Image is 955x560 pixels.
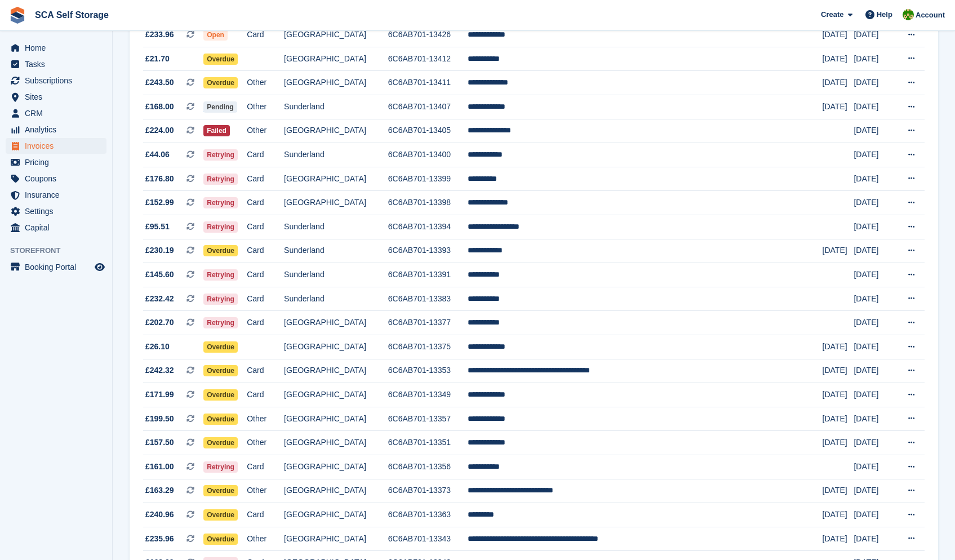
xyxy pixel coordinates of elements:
td: [DATE] [823,383,854,407]
span: Tasks [25,56,92,72]
span: £44.06 [145,149,170,161]
td: [GEOGRAPHIC_DATA] [284,431,388,455]
td: 6C6AB701-13353 [388,359,468,383]
td: [GEOGRAPHIC_DATA] [284,359,388,383]
td: [GEOGRAPHIC_DATA] [284,455,388,479]
span: £21.70 [145,53,170,65]
td: [DATE] [823,359,854,383]
span: Pricing [25,154,92,170]
span: £243.50 [145,77,174,88]
td: 6C6AB701-13399 [388,167,468,191]
span: Subscriptions [25,73,92,88]
span: Overdue [203,365,238,376]
span: Overdue [203,245,238,256]
td: Card [247,191,284,215]
td: 6C6AB701-13405 [388,119,468,143]
td: [DATE] [854,527,894,551]
td: 6C6AB701-13349 [388,383,468,407]
span: Coupons [25,171,92,186]
td: [GEOGRAPHIC_DATA] [284,335,388,359]
td: [DATE] [854,215,894,239]
a: menu [6,40,106,56]
td: [DATE] [854,95,894,119]
td: [DATE] [823,335,854,359]
td: Card [247,503,284,527]
td: [DATE] [823,431,854,455]
td: [DATE] [823,407,854,431]
td: [DATE] [854,407,894,431]
td: [DATE] [854,239,894,263]
span: £240.96 [145,509,174,521]
td: Card [247,311,284,335]
td: Other [247,119,284,143]
td: 6C6AB701-13391 [388,263,468,287]
td: 6C6AB701-13343 [388,527,468,551]
td: [DATE] [854,23,894,47]
td: 6C6AB701-13377 [388,311,468,335]
td: [GEOGRAPHIC_DATA] [284,23,388,47]
span: Home [25,40,92,56]
span: £199.50 [145,413,174,425]
span: Overdue [203,77,238,88]
td: [GEOGRAPHIC_DATA] [284,407,388,431]
td: Sunderland [284,95,388,119]
td: 6C6AB701-13363 [388,503,468,527]
span: Retrying [203,197,238,208]
span: £224.00 [145,125,174,136]
td: 6C6AB701-13412 [388,47,468,71]
span: Overdue [203,534,238,545]
span: £230.19 [145,245,174,256]
span: Overdue [203,389,238,401]
a: SCA Self Storage [30,6,113,24]
span: £242.32 [145,365,174,376]
td: Card [247,215,284,239]
td: 6C6AB701-13373 [388,479,468,503]
td: [DATE] [823,503,854,527]
a: Preview store [93,260,106,274]
td: 6C6AB701-13351 [388,431,468,455]
td: [GEOGRAPHIC_DATA] [284,71,388,95]
span: Retrying [203,149,238,161]
span: Retrying [203,461,238,473]
span: £171.99 [145,389,174,401]
td: [GEOGRAPHIC_DATA] [284,191,388,215]
td: Other [247,527,284,551]
td: [DATE] [854,167,894,191]
a: menu [6,259,106,275]
td: 6C6AB701-13393 [388,239,468,263]
td: [GEOGRAPHIC_DATA] [284,311,388,335]
td: [DATE] [823,23,854,47]
span: £202.70 [145,317,174,328]
td: [GEOGRAPHIC_DATA] [284,479,388,503]
span: £161.00 [145,461,174,473]
span: Retrying [203,221,238,233]
td: Sunderland [284,143,388,167]
img: stora-icon-8386f47178a22dfd0bd8f6a31ec36ba5ce8667c1dd55bd0f319d3a0aa187defe.svg [9,7,26,24]
td: Card [247,239,284,263]
span: Overdue [203,54,238,65]
span: Open [203,29,228,41]
td: Card [247,383,284,407]
span: Retrying [203,174,238,185]
span: Capital [25,220,92,235]
td: [DATE] [823,239,854,263]
a: menu [6,73,106,88]
a: menu [6,89,106,105]
span: Invoices [25,138,92,154]
td: Card [247,23,284,47]
td: [DATE] [854,503,894,527]
td: [DATE] [854,287,894,311]
span: Help [877,9,892,20]
td: [DATE] [823,47,854,71]
td: 6C6AB701-13426 [388,23,468,47]
span: £152.99 [145,197,174,208]
td: 6C6AB701-13398 [388,191,468,215]
td: Card [247,263,284,287]
span: £233.96 [145,29,174,41]
a: menu [6,171,106,186]
td: 6C6AB701-13394 [388,215,468,239]
span: £163.29 [145,485,174,496]
span: Settings [25,203,92,219]
td: [DATE] [854,47,894,71]
span: Failed [203,125,230,136]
